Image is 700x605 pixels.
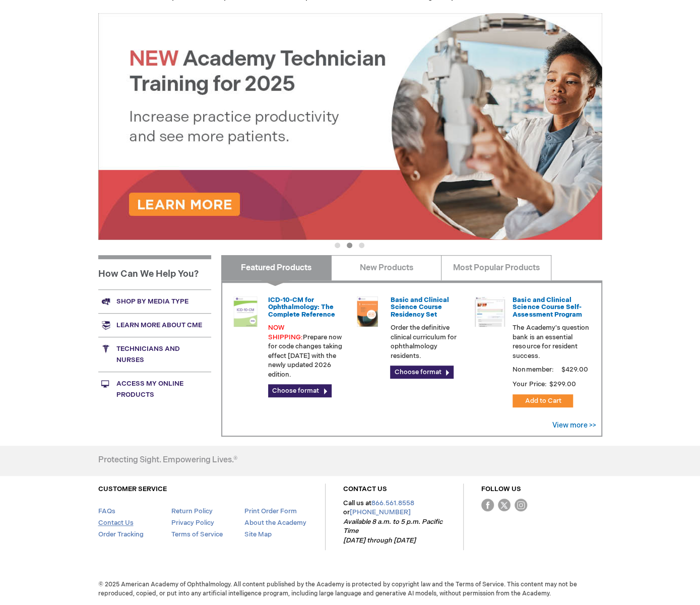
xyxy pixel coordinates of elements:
strong: Your Price: [513,380,546,388]
a: 866.561.8558 [371,499,414,507]
a: Basic and Clinical Science Course Residency Set [390,296,449,319]
a: CONTACT US [343,485,387,493]
img: 02850963u_47.png [352,296,383,327]
h4: Protecting Sight. Empowering Lives.® [98,456,237,465]
a: Shop by media type [98,289,211,313]
a: Basic and Clinical Science Course Self-Assessment Program [513,296,582,319]
font: NOW SHIPPING: [268,324,303,341]
a: CUSTOMER SERVICE [98,485,167,493]
span: $429.00 [559,366,589,374]
a: Access My Online Products [98,372,211,406]
a: FOLLOW US [481,485,521,493]
a: About the Academy [244,519,306,527]
a: Privacy Policy [171,519,214,527]
img: 0120008u_42.png [230,296,261,327]
a: View more >> [552,421,596,430]
p: Call us at or [343,499,446,546]
a: FAQs [98,507,115,515]
img: instagram [515,499,527,511]
em: Available 8 a.m. to 5 p.m. Pacific Time [DATE] through [DATE] [343,518,442,544]
p: The Academy's question bank is an essential resource for resident success. [513,323,589,360]
a: [PHONE_NUMBER] [350,508,411,516]
img: Facebook [481,499,494,511]
a: Return Policy [171,507,212,515]
h1: How Can We Help You? [98,255,211,289]
a: Learn more about CME [98,313,211,337]
button: 2 of 3 [347,243,352,248]
button: Add to Cart [513,394,573,407]
p: Prepare now for code changes taking effect [DATE] with the newly updated 2026 edition. [268,323,345,379]
a: Choose format [268,384,332,397]
a: Site Map [244,530,271,538]
span: Add to Cart [525,397,561,405]
a: New Products [331,255,441,280]
p: Order the definitive clinical curriculum for ophthalmology residents. [390,323,467,360]
a: Print Order Form [244,507,296,515]
a: Terms of Service [171,530,222,538]
a: Featured Products [221,255,332,280]
a: Most Popular Products [441,255,551,280]
img: Twitter [498,499,511,511]
span: $299.00 [548,380,577,388]
span: © 2025 American Academy of Ophthalmology. All content published by the Academy is protected by co... [91,580,610,597]
a: Order Tracking [98,530,144,538]
a: Choose format [390,366,454,379]
button: 1 of 3 [335,243,340,248]
strong: Nonmember: [513,364,553,376]
a: Contact Us [98,519,134,527]
a: ICD-10-CM for Ophthalmology: The Complete Reference [268,296,335,319]
img: bcscself_20.jpg [475,296,505,327]
a: Technicians and nurses [98,337,211,372]
button: 3 of 3 [359,243,364,248]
